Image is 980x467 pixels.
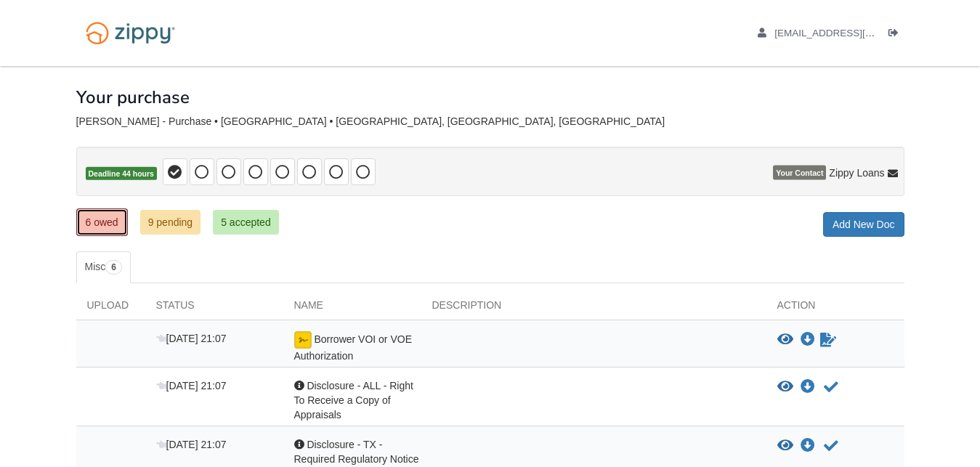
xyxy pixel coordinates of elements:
div: Upload [76,298,145,320]
a: Add New Doc [823,212,904,237]
div: Name [283,298,421,320]
a: Misc [76,251,131,283]
button: Acknowledge receipt of document [822,437,840,455]
div: Action [766,298,904,320]
a: 5 accepted [213,210,279,235]
button: View Disclosure - ALL - Right To Receive a Copy of Appraisals [777,380,793,394]
a: 9 pending [140,210,201,235]
button: Acknowledge receipt of document [822,378,840,396]
img: Ready for you to esign [294,331,312,349]
a: Download Disclosure - ALL - Right To Receive a Copy of Appraisals [801,381,815,393]
span: Disclosure - ALL - Right To Receive a Copy of Appraisals [294,380,413,421]
span: Borrower VOI or VOE Authorization [294,333,412,362]
span: [DATE] 21:07 [156,333,227,344]
a: Download Disclosure - TX - Required Regulatory Notice [801,440,815,452]
span: 6 [105,260,122,275]
span: Deadline 44 hours [86,167,157,181]
a: 6 owed [76,208,128,236]
span: [DATE] 21:07 [156,380,227,391]
span: Your Contact [773,166,826,180]
a: Download Borrower VOI or VOE Authorization [801,334,815,346]
a: Log out [888,28,904,42]
button: View Disclosure - TX - Required Regulatory Notice [777,439,793,453]
span: bscontadores@outlook.com [774,28,941,38]
div: [PERSON_NAME] - Purchase • [GEOGRAPHIC_DATA] • [GEOGRAPHIC_DATA], [GEOGRAPHIC_DATA], [GEOGRAPHIC_... [76,115,904,128]
div: Status [145,298,283,320]
h1: Your purchase [76,88,190,107]
button: View Borrower VOI or VOE Authorization [777,333,793,347]
span: Zippy Loans [829,166,884,180]
span: Disclosure - TX - Required Regulatory Notice [294,439,419,465]
div: Description [421,298,766,320]
a: Sign Form [819,331,838,349]
img: Logo [76,15,185,52]
span: [DATE] 21:07 [156,439,227,450]
a: edit profile [758,28,941,42]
